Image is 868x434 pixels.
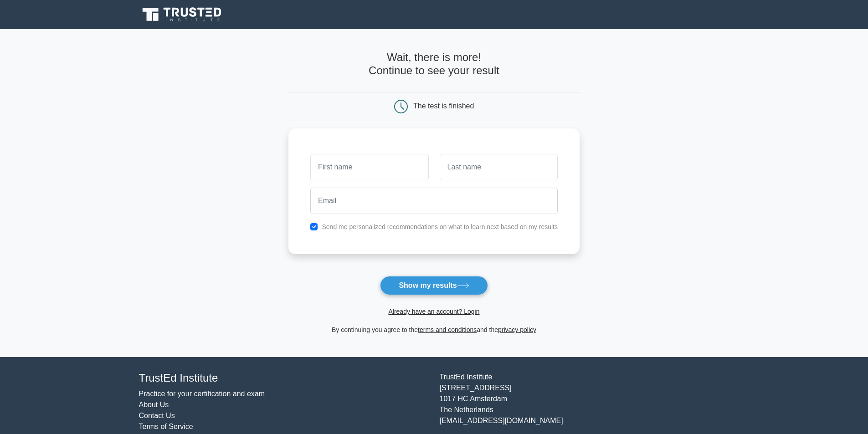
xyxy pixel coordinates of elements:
a: privacy policy [498,326,536,333]
h4: TrustEd Institute [139,372,429,385]
a: Practice for your certification and exam [139,390,265,398]
div: The test is finished [413,102,474,110]
button: Show my results [380,276,488,295]
input: Last name [440,154,558,180]
a: Contact Us [139,412,175,419]
a: Already have an account? Login [388,308,479,315]
a: terms and conditions [418,326,477,333]
h4: Wait, there is more! Continue to see your result [288,51,580,77]
input: Email [310,188,558,214]
input: First name [310,154,428,180]
a: About Us [139,401,169,408]
a: Terms of Service [139,423,193,430]
label: Send me personalized recommendations on what to learn next based on my results [322,223,558,230]
div: By continuing you agree to the and the [283,324,585,335]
